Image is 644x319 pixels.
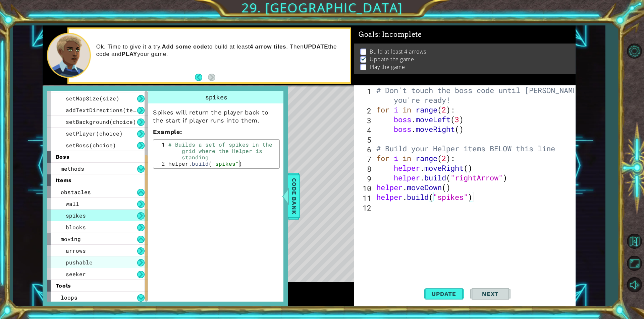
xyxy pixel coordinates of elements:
[56,283,71,289] span: tools
[66,200,79,207] span: wall
[66,118,136,125] span: setBackground(choice)
[61,235,81,242] span: moving
[66,212,86,219] span: spikes
[625,275,644,295] button: Mute
[250,44,286,50] strong: 4 arrow tiles
[66,259,93,266] span: pushable
[61,188,91,195] span: obstacles
[356,154,373,164] div: 7
[162,44,208,50] strong: Add some code
[625,231,644,253] a: Back to Map
[356,106,373,115] div: 2
[47,280,148,292] div: tools
[356,145,373,154] div: 6
[153,128,182,135] strong: :
[66,247,86,254] span: arrows
[475,291,505,297] span: Next
[625,41,644,61] button: Level Options
[208,74,215,81] button: Next
[424,283,464,305] button: Update
[66,130,123,137] span: setPlayer(choice)
[195,74,208,81] button: Back
[205,93,227,101] span: spikes
[155,160,167,167] div: 2
[153,128,180,135] span: Example
[356,115,373,125] div: 3
[47,174,148,186] div: items
[370,63,405,71] p: Play the game
[66,270,86,277] span: seeker
[148,91,284,103] div: spikes
[122,51,138,57] strong: PLAY
[61,294,77,301] span: loops
[289,176,300,217] span: Code Bank
[470,283,511,305] button: Next
[66,95,119,102] span: setMapSize(size)
[359,30,422,39] span: Goals
[61,165,84,172] span: methods
[356,125,373,135] div: 4
[625,254,644,273] button: Maximize Browser
[356,174,373,183] div: 9
[66,224,86,231] span: blocks
[96,43,345,58] p: Ok. Time to give it a try. to build at least . Then the code and your game.
[155,141,167,160] div: 1
[66,106,143,113] span: addTextDirections(text)
[370,48,426,55] p: Build at least 4 arrows
[378,30,422,38] span: : Incomplete
[47,151,148,163] div: boss
[66,142,116,149] span: setBoss(choice)
[356,203,373,213] div: 12
[425,291,463,297] span: Update
[356,183,373,193] div: 10
[625,232,644,251] button: Back to Map
[153,108,280,125] p: Spikes will return the player back to the start if player runs into them.
[356,164,373,174] div: 8
[304,44,328,50] strong: UPDATE
[356,135,373,145] div: 5
[56,154,69,160] span: boss
[56,177,72,183] span: items
[356,193,373,203] div: 11
[360,56,367,61] img: Check mark for checkbox
[356,86,373,106] div: 1
[370,56,414,63] p: Update the game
